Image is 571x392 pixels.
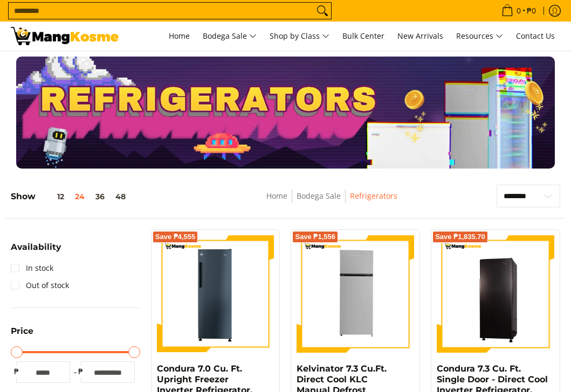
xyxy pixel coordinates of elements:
span: Save ₱1,556 [295,234,335,240]
span: Contact Us [516,31,555,41]
img: Condura 7.3 Cu. Ft. Single Door - Direct Cool Inverter Refrigerator, CSD700SAi (Class A) [437,237,554,352]
button: Search [314,3,331,19]
a: Resources [451,22,508,51]
a: Bodega Sale [197,22,262,51]
img: Kelvinator 7.3 Cu.Ft. Direct Cool KLC Manual Defrost Standard Refrigerator (Silver) (Class A) [297,235,414,353]
a: In stock [11,260,53,277]
span: Availability [11,243,61,251]
span: Bodega Sale [203,30,257,43]
a: Bodega Sale [297,191,341,201]
button: 48 [110,192,131,201]
a: Out of stock [11,277,69,294]
span: New Arrivals [397,31,443,41]
nav: Main Menu [129,22,560,51]
a: Home [266,191,287,201]
span: Home [169,31,190,41]
span: • [498,5,539,17]
button: 36 [90,192,110,201]
span: ₱ [11,366,22,377]
img: Bodega Sale Refrigerator l Mang Kosme: Home Appliances Warehouse Sale [11,27,119,45]
a: New Arrivals [392,22,449,51]
span: Price [11,327,33,335]
summary: Open [11,243,61,260]
a: Refrigerators [350,191,397,201]
span: Save ₱1,835.70 [435,234,485,240]
a: Home [163,22,195,51]
img: Condura 7.0 Cu. Ft. Upright Freezer Inverter Refrigerator, CUF700MNi (Class A) [157,235,274,353]
a: Contact Us [511,22,560,51]
span: Shop by Class [270,30,329,43]
nav: Breadcrumbs [207,190,456,214]
button: 12 [36,192,70,201]
span: Bulk Center [342,31,384,41]
a: Shop by Class [264,22,335,51]
button: 24 [70,192,90,201]
span: Resources [456,30,503,43]
span: 0 [515,7,522,15]
a: Bulk Center [337,22,390,51]
span: ₱0 [525,7,538,15]
h5: Show [11,191,131,202]
summary: Open [11,327,33,344]
span: Save ₱4,555 [155,234,196,240]
span: ₱ [75,366,86,377]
